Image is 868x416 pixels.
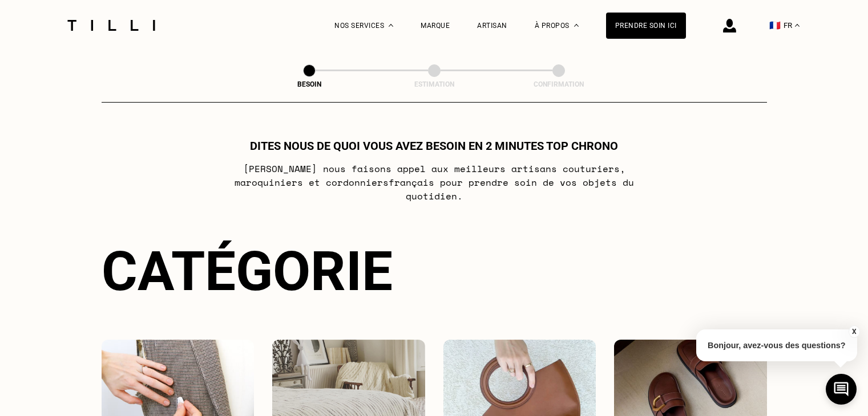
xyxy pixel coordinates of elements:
[574,24,579,27] img: Menu déroulant à propos
[208,162,660,203] p: [PERSON_NAME] nous faisons appel aux meilleurs artisans couturiers , maroquiniers et cordonniers ...
[102,239,767,303] div: Catégorie
[502,80,616,88] div: Confirmation
[769,20,781,31] span: 🇫🇷
[795,24,800,27] img: menu déroulant
[421,22,450,30] a: Marque
[389,24,393,27] img: Menu déroulant
[377,80,491,88] div: Estimation
[606,13,686,39] a: Prendre soin ici
[723,19,736,32] img: icône connexion
[477,22,507,30] a: Artisan
[848,325,859,338] button: X
[252,80,366,88] div: Besoin
[696,329,857,361] p: Bonjour, avez-vous des questions?
[63,20,159,31] img: Logo du service de couturière Tilli
[250,139,618,153] h1: Dites nous de quoi vous avez besoin en 2 minutes top chrono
